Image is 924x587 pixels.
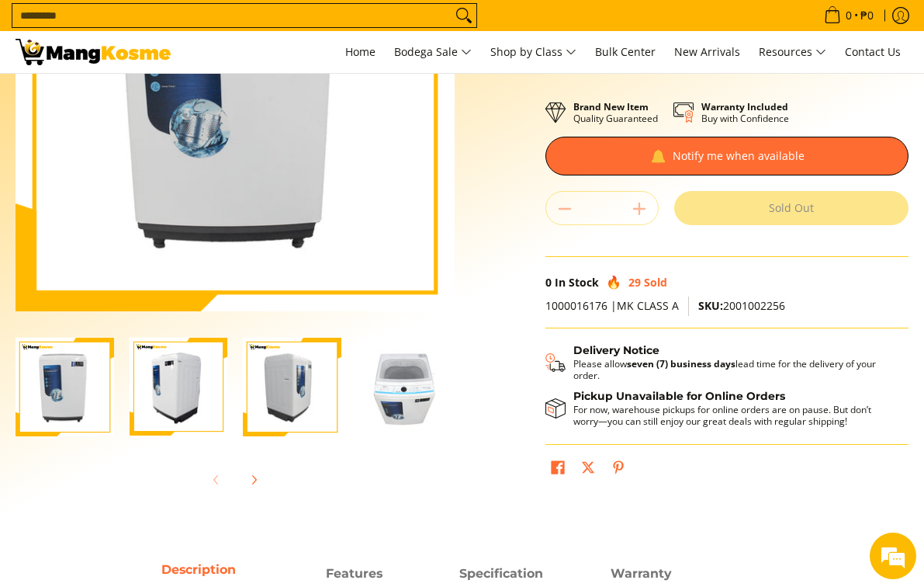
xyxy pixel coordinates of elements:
p: Quality Guaranteed [573,101,658,124]
span: Shop by Class [490,43,576,62]
a: Bodega Sale [386,31,479,73]
button: Search [452,4,476,27]
img: Midea 9 KG Top Load Fully-Auto, Inverter Washing Machine (Class A)-4 [357,338,455,436]
a: Post on X [577,457,599,483]
span: Sold [644,275,667,290]
span: New Arrivals [674,44,740,59]
a: Contact Us [837,31,908,73]
strong: seven (7) business days [627,357,735,370]
strong: Pickup Unavailable for Online Orders [573,390,785,402]
span: 0 [545,275,552,290]
strong: Features [326,566,382,581]
span: 29 [628,275,641,290]
img: Midea 9 KG Top Load Fully-Auto, Inverter Washing Machine (Class A) | Mang Kosme [16,39,171,65]
a: Pin on Pinterest [607,457,629,483]
button: Shipping & Delivery [545,344,893,380]
span: SKU: [698,298,723,313]
p: Please allow lead time for the delivery of your order. [573,358,893,381]
strong: Brand New Item [573,100,649,113]
a: Resources [751,31,834,73]
button: Next [237,463,271,497]
strong: Specification [459,566,543,581]
img: Midea 9 KG Top Load Fully-Auto, Inverter Washing Machine (Class A)-3 [243,338,341,436]
a: New Arrivals [666,31,748,73]
p: Buy with Confidence [701,101,789,124]
img: Midea 9 KG Top Load Fully-Auto, Inverter Washing Machine (Class A)-2 [130,338,228,436]
a: Share on Facebook [547,457,569,483]
span: Bulk Center [595,44,656,59]
strong: Delivery Notice [573,344,659,356]
span: In Stock [555,275,599,290]
nav: Main Menu [186,31,908,73]
strong: Warranty [611,566,672,581]
img: Midea 9 KG Top Load Fully-Auto, Inverter Washing Machine (Class A)-1 [16,338,114,436]
strong: Warranty Included [701,100,788,113]
span: Resources [759,43,826,62]
span: Contact Us [845,44,901,59]
span: Home [345,44,375,59]
span: 1000016176 |MK CLASS A [545,298,679,313]
span: 0 [843,10,854,21]
span: ₱0 [858,10,876,21]
a: Shop by Class [483,31,584,73]
span: Bodega Sale [394,43,472,62]
span: • [819,7,878,24]
span: 2001002256 [698,298,785,313]
p: For now, warehouse pickups for online orders are on pause. But don’t worry—you can still enjoy ou... [573,404,893,427]
a: Bulk Center [587,31,663,73]
a: Home [337,31,383,73]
